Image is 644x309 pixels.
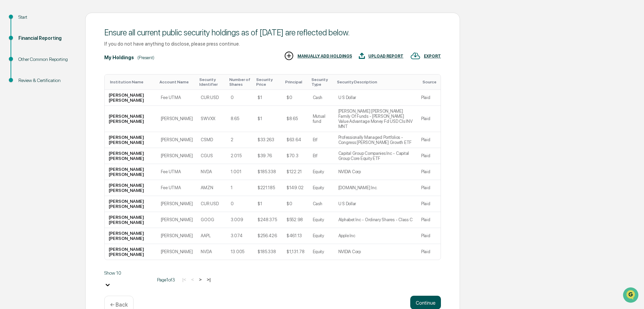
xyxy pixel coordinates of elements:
td: Cash [309,90,334,106]
div: MANUALLY ADD HOLDINGS [297,54,352,59]
td: Fee UTMA [157,180,197,196]
button: < [189,277,196,282]
td: $1 [254,106,282,132]
td: Plaid [417,228,441,244]
td: 1 [227,180,254,196]
div: Toggle SortBy [256,77,280,87]
td: [PERSON_NAME] [PERSON_NAME] [105,148,157,164]
span: Attestations [56,86,85,93]
td: [PERSON_NAME] [157,244,197,260]
div: 🖐️ [7,86,12,92]
td: 3.009 [227,212,254,228]
div: Toggle SortBy [199,77,224,87]
div: Toggle SortBy [159,80,194,84]
td: CUR:USD [197,196,226,212]
td: $70.3 [282,148,309,164]
td: 8.65 [227,106,254,132]
td: $552.98 [282,212,309,228]
div: (Present) [137,55,154,60]
td: Cash [309,196,334,212]
td: Fee UTMA [157,90,197,106]
div: Show 10 [104,270,152,276]
td: CSMD [197,132,226,148]
td: 3.074 [227,228,254,244]
td: AMZN [197,180,226,196]
img: UPLOAD REPORT [359,51,365,61]
img: EXPORT [410,51,420,61]
button: |< [180,277,188,282]
td: [PERSON_NAME] [PERSON_NAME] [105,132,157,148]
td: 13.005 [227,244,254,260]
td: Alphabet Inc - Ordinary Shares - Class C [334,212,417,228]
td: [PERSON_NAME] [PERSON_NAME] [105,196,157,212]
td: $63.64 [282,132,309,148]
td: Equity [309,228,334,244]
div: Financial Reporting [18,35,74,42]
div: Start [18,14,74,21]
td: NVIDIA Corp [334,244,417,260]
td: [PERSON_NAME] [157,196,197,212]
td: GOOG [197,212,226,228]
div: Review & Certification [18,77,74,84]
td: 0 [227,196,254,212]
p: ← Back [110,302,128,308]
td: $122.21 [282,164,309,180]
p: How can we help? [7,14,124,25]
td: Apple Inc [334,228,417,244]
td: Plaid [417,196,441,212]
td: $0 [282,90,309,106]
td: [PERSON_NAME] [157,106,197,132]
td: [PERSON_NAME] [157,132,197,148]
td: $39.76 [254,148,282,164]
td: CUR:USD [197,90,226,106]
td: $0 [282,196,309,212]
td: Equity [309,244,334,260]
a: 🗄️Attestations [47,83,87,95]
td: $256.426 [254,228,282,244]
td: Plaid [417,212,441,228]
div: If you do not have anything to disclose, please press continue. [104,41,441,47]
td: [PERSON_NAME] [157,212,197,228]
span: Page 1 of 3 [157,277,175,282]
td: Plaid [417,132,441,148]
div: Toggle SortBy [423,80,438,84]
div: Toggle SortBy [311,77,332,87]
span: Preclearance [14,86,44,93]
td: Equity [309,180,334,196]
td: [PERSON_NAME] [PERSON_NAME] [105,164,157,180]
td: [PERSON_NAME] [PERSON_NAME] [105,244,157,260]
td: $149.02 [282,180,309,196]
td: Plaid [417,180,441,196]
td: Equity [309,212,334,228]
td: [PERSON_NAME] [PERSON_NAME] [105,180,157,196]
td: Plaid [417,106,441,132]
td: Etf [309,148,334,164]
td: $8.65 [282,106,309,132]
td: [PERSON_NAME] [PERSON_NAME] Family Of Funds - [PERSON_NAME] Value Advantage Money Fd USD Cls INV MNT [334,106,417,132]
td: $461.13 [282,228,309,244]
a: 🔎Data Lookup [4,96,46,108]
td: $1 [254,196,282,212]
td: $248.375 [254,212,282,228]
div: Ensure all current public security holdings as of [DATE] are reflected below. [104,28,441,37]
td: NVDA [197,244,226,260]
span: Data Lookup [14,99,43,105]
td: 1.001 [227,164,254,180]
td: [PERSON_NAME] [PERSON_NAME] [105,106,157,132]
td: 0 [227,90,254,106]
td: 2.015 [227,148,254,164]
td: SWVXX [197,106,226,132]
td: Plaid [417,164,441,180]
td: Plaid [417,90,441,106]
button: >| [205,277,213,282]
td: U S Dollar [334,196,417,212]
img: MANUALLY ADD HOLDINGS [284,51,294,61]
span: Pylon [68,115,82,120]
div: 🔎 [7,99,12,105]
a: Powered byPylon [48,115,82,120]
td: NVDA [197,164,226,180]
td: CGUS [197,148,226,164]
td: Plaid [417,148,441,164]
